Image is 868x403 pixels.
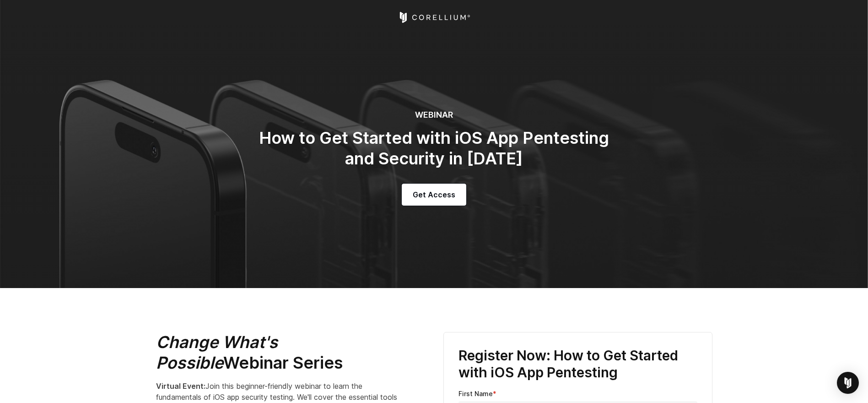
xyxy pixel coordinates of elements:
[156,332,278,373] em: Change What's Possible
[251,128,617,169] h2: How to Get Started with iOS App Pentesting and Security in [DATE]
[398,12,470,23] a: Corellium Home
[413,189,455,200] span: Get Access
[402,184,466,206] a: Get Access
[458,390,493,398] span: First Name
[458,347,697,381] h3: Register Now: How to Get Started with iOS App Pentesting
[251,110,617,120] h6: WEBINAR
[837,372,859,394] div: Open Intercom Messenger
[156,332,403,373] h2: Webinar Series
[156,381,205,391] strong: Virtual Event:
